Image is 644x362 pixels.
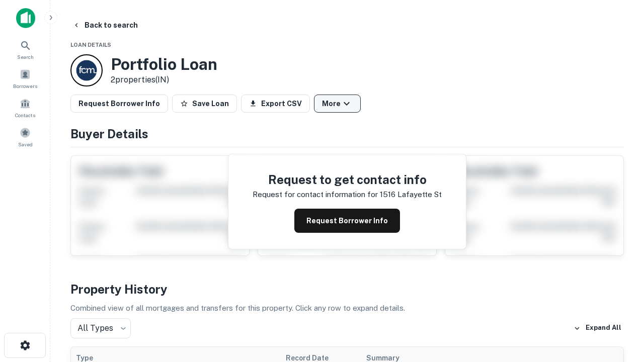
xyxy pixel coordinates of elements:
p: 2 properties (IN) [111,74,217,86]
p: 1516 lafayette st [380,189,442,201]
h3: Portfolio Loan [111,55,217,74]
span: Contacts [15,111,35,119]
button: Back to search [68,16,142,34]
span: Search [17,53,34,61]
a: Saved [3,123,47,150]
span: Loan Details [70,42,111,48]
a: Contacts [3,94,47,121]
a: Borrowers [3,65,47,92]
button: Request Borrower Info [70,95,168,113]
h4: Property History [70,280,624,298]
iframe: Chat Widget [594,249,644,298]
h4: Buyer Details [70,125,624,143]
button: Export CSV [241,95,310,113]
button: Save Loan [172,95,237,113]
button: More [314,95,361,113]
img: capitalize-icon.png [16,8,35,28]
h4: Request to get contact info [253,170,442,189]
div: All Types [70,318,131,338]
button: Expand All [571,321,624,336]
button: Request Borrower Info [294,209,400,233]
a: Search [3,36,47,63]
span: Borrowers [13,82,37,90]
p: Combined view of all mortgages and transfers for this property. Click any row to expand details. [70,302,624,314]
p: Request for contact information for [253,189,378,201]
span: Saved [18,140,33,148]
